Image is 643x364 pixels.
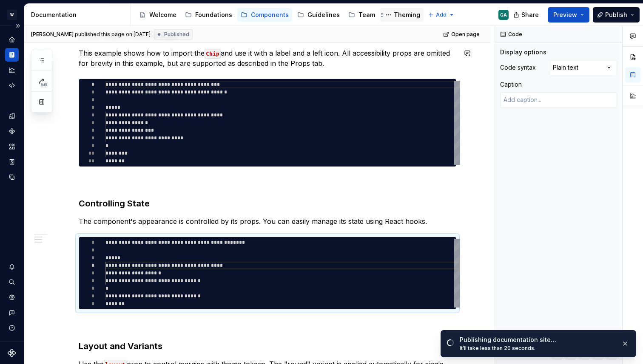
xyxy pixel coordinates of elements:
div: GA [500,11,507,18]
a: Guidelines [294,8,343,22]
a: Design tokens [5,109,19,123]
button: Search ⌘K [5,275,19,289]
a: Team [345,8,378,22]
a: Foundations [182,8,236,22]
h3: Controlling State [79,198,456,209]
button: Preview [548,7,589,23]
p: This example shows how to import the and use it with a label and a left icon. All accessibility p... [79,48,456,68]
a: Components [237,8,292,22]
span: Add [436,11,447,18]
div: W [7,10,17,20]
a: Code automation [5,79,19,92]
a: Open page [441,28,484,40]
div: Guidelines [307,11,340,19]
button: Notifications [5,260,19,274]
a: Documentation [5,48,19,62]
span: Preview [553,11,577,19]
div: Theming [394,11,420,19]
span: [PERSON_NAME] [31,31,74,38]
div: Caption [500,80,522,89]
a: Welcome [136,8,180,22]
div: Documentation [31,11,127,19]
code: Chip [205,49,221,59]
a: Components [5,124,19,138]
div: Foundations [195,11,232,19]
button: Share [509,7,544,23]
div: Components [251,11,289,19]
h3: Layout and Variants [79,340,456,352]
div: Team [358,11,375,19]
button: Expand sidebar [12,20,24,32]
div: Page tree [136,6,424,23]
button: W [2,6,22,24]
div: published this page on [DATE] [75,31,151,38]
div: It’ll take less than 20 seconds. [460,345,615,352]
a: Settings [5,291,19,304]
span: Publish [605,11,627,19]
div: Code syntax [500,63,536,72]
a: Storybook stories [5,155,19,169]
svg: Supernova Logo [8,349,16,357]
button: Publish [593,7,640,23]
button: Contact support [5,306,19,319]
div: Display options [500,48,546,56]
p: The component's appearance is controlled by its props. You can easily manage its state using Reac... [79,216,456,226]
span: Open page [451,31,480,38]
span: 56 [40,81,48,88]
div: Welcome [149,11,176,19]
a: Analytics [5,63,19,77]
a: Theming [380,8,424,22]
span: Share [521,11,539,19]
a: Assets [5,140,19,153]
a: Home [5,33,19,46]
a: Data sources [5,170,19,184]
span: Published [164,31,189,38]
button: Add [425,9,457,21]
div: Publishing documentation site… [460,336,615,344]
